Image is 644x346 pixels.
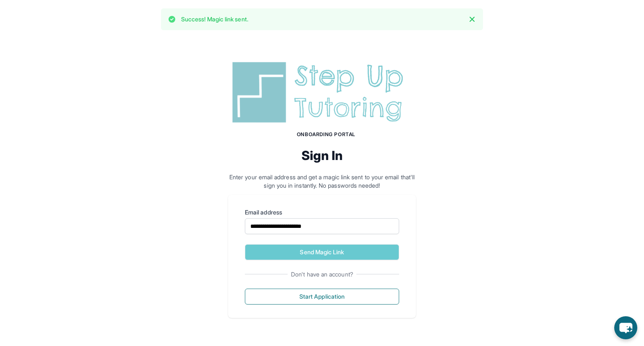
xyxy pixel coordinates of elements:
[245,208,399,217] label: Email address
[228,173,416,190] p: Enter your email address and get a magic link sent to your email that'll sign you in instantly. N...
[288,270,356,279] span: Don't have an account?
[245,244,399,260] button: Send Magic Link
[181,15,248,23] p: Success! Magic link sent.
[236,131,416,138] h1: Onboarding Portal
[245,289,399,305] button: Start Application
[614,316,637,339] button: chat-button
[228,59,416,126] img: Step Up Tutoring horizontal logo
[228,148,416,163] h2: Sign In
